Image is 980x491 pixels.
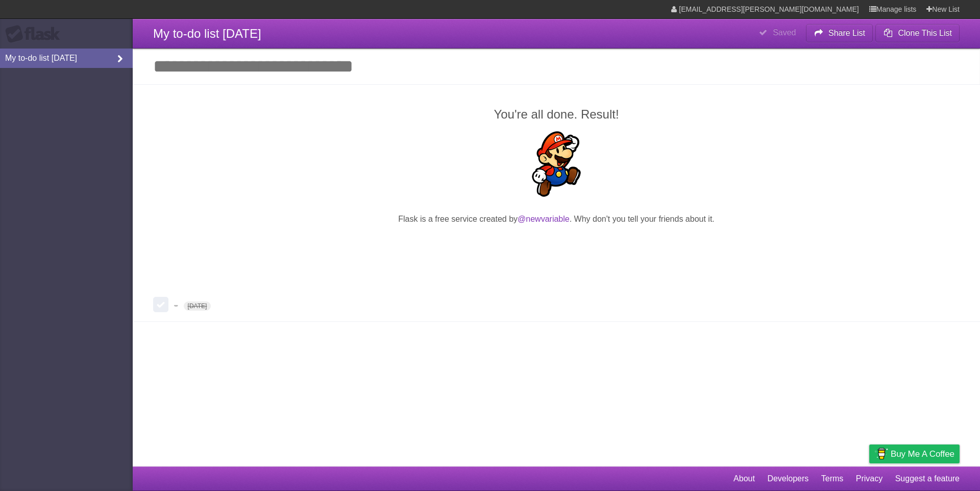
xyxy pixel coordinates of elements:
img: Buy me a coffee [874,445,888,462]
a: Suggest a feature [895,469,960,488]
a: Privacy [856,469,883,488]
img: Super Mario [524,131,589,197]
h2: You're all done. Result! [153,105,960,124]
a: About [733,469,755,488]
p: Flask is a free service created by . Why don't you tell your friends about it. [153,213,960,225]
span: My to-do list [DATE] [153,27,261,40]
a: @newvariable [518,215,570,223]
div: Flask [5,25,66,43]
iframe: X Post Button [538,238,575,252]
a: Buy me a coffee [869,445,960,463]
b: Share List [828,29,865,37]
a: Terms [821,469,844,488]
b: Saved [773,28,796,37]
button: Clone This List [875,24,960,42]
span: Buy me a coffee [891,445,954,463]
a: Developers [767,469,808,488]
button: Share List [806,24,873,42]
span: [DATE] [184,301,211,311]
label: Done [153,297,168,312]
b: Clone This List [898,29,952,37]
span: - [174,299,180,312]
